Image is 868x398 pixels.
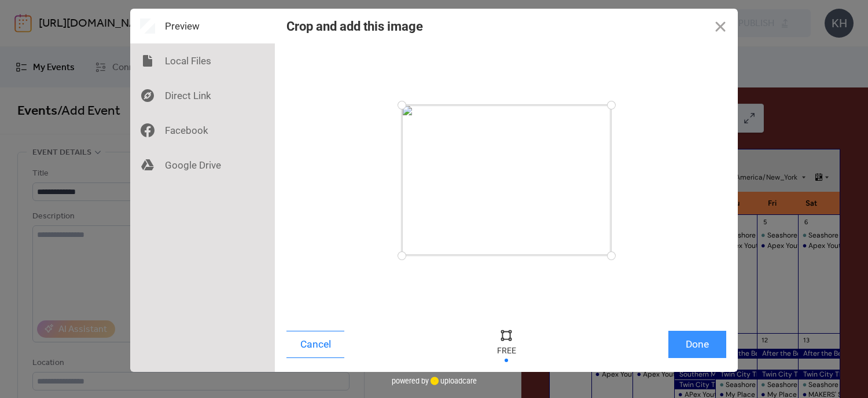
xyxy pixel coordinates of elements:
div: Facebook [130,113,275,148]
div: Local Files [130,43,275,78]
button: Done [668,331,726,358]
div: Direct Link [130,78,275,113]
div: Preview [130,9,275,43]
a: uploadcare [429,377,477,385]
div: Crop and add this image [286,19,423,34]
button: Cancel [286,331,344,358]
div: powered by [392,372,477,389]
button: Close [703,9,738,43]
div: Google Drive [130,148,275,182]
